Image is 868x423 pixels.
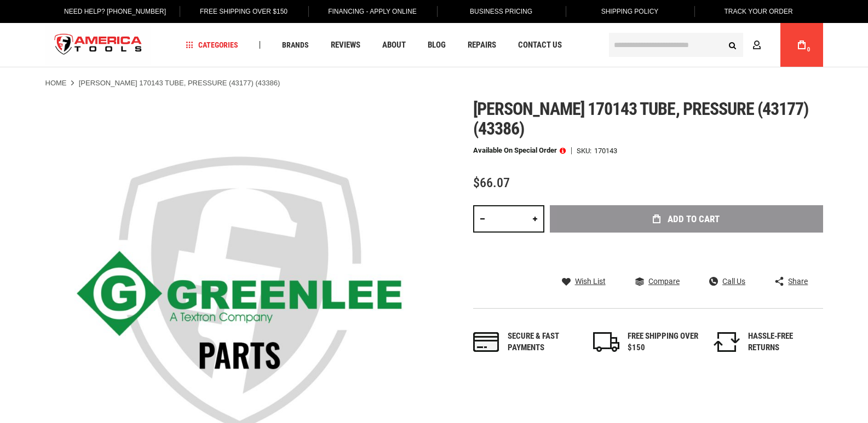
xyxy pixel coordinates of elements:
a: 0 [791,23,812,67]
div: FREE SHIPPING OVER $150 [628,331,699,354]
button: Search [722,34,743,55]
a: Call Us [709,276,745,286]
span: Categories [186,41,238,49]
img: America Tools [45,25,152,66]
a: Compare [635,276,680,286]
span: Blog [428,41,446,49]
span: [PERSON_NAME] 170143 tube, pressure (43177) (43386) [473,98,809,139]
span: Contact Us [518,41,562,49]
span: Share [788,277,808,285]
span: 0 [807,47,810,53]
strong: [PERSON_NAME] 170143 TUBE, PRESSURE (43177) (43386) [79,79,280,87]
span: Reviews [331,41,360,49]
span: Repairs [468,41,496,49]
span: Brands [282,41,309,49]
span: About [382,41,406,49]
img: returns [714,332,740,352]
a: Brands [277,38,314,53]
span: Call Us [722,277,745,285]
a: About [377,38,411,53]
div: 170143 [594,147,617,154]
span: Wish List [575,277,606,285]
a: Blog [423,38,451,53]
p: Available on Special Order [473,147,566,154]
img: payments [473,332,499,352]
div: HASSLE-FREE RETURNS [748,331,819,354]
span: Compare [648,277,680,285]
a: Categories [181,38,243,53]
div: Secure & fast payments [508,331,579,354]
a: store logo [45,25,152,66]
a: Wish List [562,276,606,286]
span: Shipping Policy [601,8,659,15]
a: Contact Us [513,38,567,53]
a: Repairs [463,38,501,53]
strong: SKU [577,147,594,154]
a: Home [45,78,67,88]
span: $66.07 [473,175,510,190]
img: shipping [593,332,619,352]
a: Reviews [326,38,365,53]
